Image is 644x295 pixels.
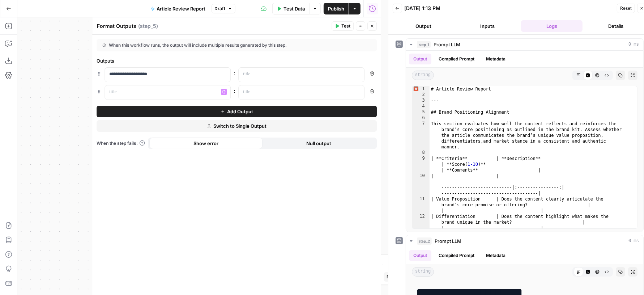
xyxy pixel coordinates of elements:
[384,272,401,282] button: Paste
[283,5,305,12] span: Test Data
[234,87,235,95] span: :
[412,196,430,214] div: 11
[97,120,377,132] button: Switch to Single Output
[434,54,479,64] button: Compiled Prompt
[406,235,643,247] button: 0 ms
[482,250,510,261] button: Metadata
[434,250,479,261] button: Compiled Prompt
[332,21,354,31] button: Test
[412,214,430,231] div: 12
[263,138,376,149] button: Null output
[417,41,431,48] span: step_1
[412,104,430,109] div: 4
[412,156,430,173] div: 9
[193,140,218,147] span: Show error
[409,54,431,64] button: Output
[412,86,419,92] span: Error, read annotations row 1
[412,150,430,156] div: 8
[412,71,434,80] span: string
[412,115,430,121] div: 6
[617,4,635,13] button: Reset
[521,20,583,32] button: Logs
[213,122,266,130] span: Switch to Single Output
[341,23,350,29] span: Test
[412,98,430,104] div: 3
[97,22,136,30] textarea: Format Outputs
[412,86,430,92] div: 1
[628,238,639,244] span: 0 ms
[628,41,639,48] span: 0 ms
[212,4,235,13] button: Draft
[234,69,235,77] span: :
[157,5,206,12] span: Article Review Report
[102,42,329,49] div: When this workflow runs, the output will include multiple results generated by this step.
[307,140,332,147] span: Null output
[482,54,510,64] button: Metadata
[328,5,344,12] span: Publish
[412,173,430,196] div: 10
[97,106,377,117] button: Add Output
[417,237,432,245] span: step_2
[97,140,145,147] a: When the step fails:
[435,237,461,245] span: Prompt LLM
[620,5,632,12] span: Reset
[412,267,434,277] span: string
[412,92,430,98] div: 2
[412,109,430,115] div: 5
[272,3,309,14] button: Test Data
[393,20,454,32] button: Output
[406,51,643,232] div: 0 ms
[227,108,253,115] span: Add Output
[97,57,377,64] div: Outputs
[457,20,519,32] button: Inputs
[324,3,349,14] button: Publish
[406,39,643,50] button: 0 ms
[146,3,210,14] button: Article Review Report
[409,250,431,261] button: Output
[215,5,226,12] span: Draft
[434,41,460,48] span: Prompt LLM
[412,121,430,150] div: 7
[138,22,158,30] span: ( step_5 )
